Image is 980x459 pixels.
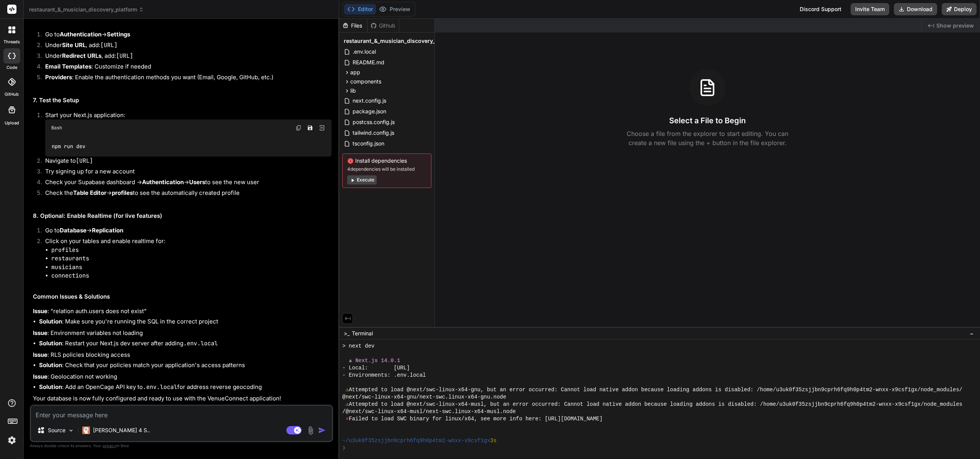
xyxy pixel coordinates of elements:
strong: profiles [112,189,133,196]
li: Go to → [39,30,332,41]
img: settings [5,434,18,447]
code: [URL] [100,41,118,49]
p: [PERSON_NAME] 4 S.. [93,426,150,434]
code: .env.local [143,383,177,391]
p: Source [48,426,65,434]
span: lib [350,87,356,95]
span: components [350,78,381,85]
img: Pick Models [68,427,74,434]
strong: Table Editor [73,189,106,196]
span: Attempted to load @next/swc-linux-x64-musl, but an error occurred: Cannot load native addon becau... [349,401,962,408]
span: @next/swc-linux-x64-gnu/next-swc.linux-x64-gnu.node [342,394,506,401]
strong: Replication [92,227,123,234]
button: Invite Team [851,3,889,15]
strong: Site URL [62,41,86,49]
strong: Issue [33,351,47,358]
strong: Solution [39,318,62,325]
span: ⚠ [346,401,349,408]
img: Open in Browser [318,124,325,131]
li: Under , add: [39,52,332,62]
p: : RLS policies blocking access [33,351,332,359]
button: Deploy [942,3,977,15]
label: code [7,64,17,71]
code: npm run dev [51,142,86,150]
span: app [350,69,360,76]
code: [URL] [116,52,133,60]
button: Editor [344,4,376,15]
h2: 8. Optional: Enable Realtime (for live features) [33,212,332,221]
code: [URL] [76,157,93,165]
span: - Local: [URL] [342,364,410,372]
span: privacy [103,443,116,448]
span: tsconfig.json [352,139,385,148]
img: icon [318,426,326,434]
img: copy [296,125,302,131]
h2: Common Issues & Solutions [33,292,332,301]
h3: Select a File to Begin [669,115,746,126]
span: postcss.config.js [352,118,395,127]
code: profiles [51,246,79,254]
strong: Solution [39,383,62,390]
code: .env.local [183,340,218,347]
span: ~/u3uk0f35zsjjbn9cprh6fq9h0p4tm2-wnxx-x9csf1gx [342,437,490,444]
span: .env.local [352,47,377,56]
span: Terminal [352,330,373,337]
p: Navigate to [45,157,332,165]
span: Bash [51,125,62,131]
p: : "relation auth.users does not exist" [33,307,332,316]
strong: Redirect URLs [62,52,101,59]
li: : Restart your Next.js dev server after adding [39,339,332,348]
button: Preview [376,4,413,15]
span: package.json [352,107,387,116]
p: : Environment variables not loading [33,329,332,338]
strong: Database [60,227,87,234]
img: Claude 4 Sonnet [82,426,90,434]
span: /@next/swc-linux-x64-musl/next-swc.linux-x64-musl.node [342,408,516,415]
strong: Settings [107,31,130,38]
strong: Users [189,178,205,186]
span: Install dependencies [347,157,426,165]
li: : Check that your policies match your application's access patterns [39,361,332,370]
p: Always double-check its answers. Your in Bind [30,442,333,449]
p: Check your Supabase dashboard → → to see the new user [45,178,332,187]
code: restaurants [51,255,89,262]
strong: Providers [45,74,72,81]
li: : Enable the authentication methods you want (Email, Google, GitHub, etc.) [39,73,332,84]
li: Go to → [39,226,332,237]
span: ⨯ [346,415,349,423]
button: Save file [305,123,315,133]
strong: Solution [39,340,62,347]
p: Your database is now fully configured and ready to use with the VenueConnect application! [33,394,332,403]
li: : Customize if needed [39,62,332,73]
p: Start your Next.js application: [45,111,332,120]
li: : Add an OpenCage API key to for address reverse geocoding [39,383,332,392]
div: Files [339,22,367,29]
p: Check the → to see the automatically created profile [45,189,332,198]
button: Download [894,3,937,15]
p: Try signing up for a new account [45,167,332,176]
span: Attempted to load @next/swc-linux-x64-gnu, but an error occurred: Cannot load native addon becaus... [349,386,962,394]
span: 4 dependencies will be installed [347,166,426,172]
span: README.md [352,58,385,67]
span: - Environments: .env.local [342,372,426,379]
strong: Email Templates [45,63,91,70]
strong: Issue [33,329,47,336]
span: > next dev [342,343,374,350]
p: Choose a file from the explorer to start editing. You can create a new file using the + button in... [622,129,793,147]
button: − [968,327,975,340]
strong: Issue [33,307,47,315]
strong: Issue [33,373,47,380]
span: − [970,330,974,337]
span: >_ [344,330,350,337]
li: Under , add: [39,41,332,52]
li: : Make sure you're running the SQL in the correct project [39,317,332,326]
span: Show preview [936,22,974,29]
span: tailwind.config.js [352,128,395,137]
code: connections [51,272,89,279]
div: Discord Support [795,3,846,15]
span: restaurant_&_musician_discovery_platform [344,37,458,45]
span: ⚠ [346,386,349,394]
span: ❯ [342,444,345,452]
label: GitHub [5,91,19,98]
img: attachment [306,426,315,435]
